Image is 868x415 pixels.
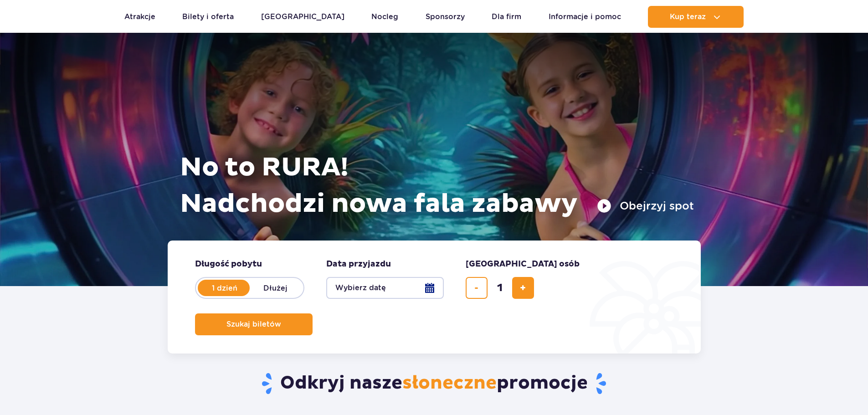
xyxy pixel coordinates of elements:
[261,6,344,28] a: [GEOGRAPHIC_DATA]
[168,241,701,354] form: Planowanie wizyty w Park of Poland
[199,278,251,297] label: 1 dzień
[124,6,155,28] a: Atrakcje
[182,6,234,28] a: Bilety i oferta
[226,320,281,328] span: Szukaj biletów
[466,259,580,270] span: [GEOGRAPHIC_DATA] osób
[371,6,398,28] a: Nocleg
[466,277,488,299] button: usuń bilet
[512,277,534,299] button: dodaj bilet
[195,313,313,335] button: Szukaj biletów
[250,278,302,297] label: Dłużej
[326,259,391,270] span: Data przyjazdu
[326,277,444,299] button: Wybierz datę
[195,259,262,270] span: Długość pobytu
[402,372,497,395] span: słoneczne
[180,149,694,222] h1: No to RURA! Nadchodzi nowa fala zabawy
[426,6,465,28] a: Sponsorzy
[492,6,521,28] a: Dla firm
[489,277,511,299] input: liczba biletów
[597,199,694,213] button: Obejrzyj spot
[549,6,621,28] a: Informacje i pomoc
[167,372,701,395] h2: Odkryj nasze promocje
[670,13,706,21] span: Kup teraz
[648,6,744,28] button: Kup teraz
